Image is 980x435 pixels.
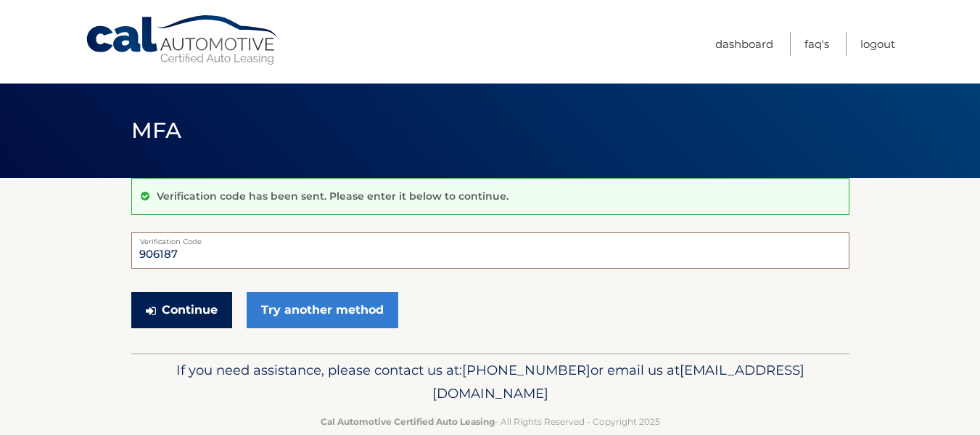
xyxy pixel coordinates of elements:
[141,414,840,429] p: - All Rights Reserved - Copyright 2025
[860,32,895,56] a: Logout
[321,416,495,427] strong: Cal Automotive Certified Auto Leasing
[247,292,398,328] a: Try another method
[462,362,590,378] span: [PHONE_NUMBER]
[131,292,232,328] button: Continue
[131,232,849,269] input: Verification Code
[804,32,829,56] a: FAQ's
[715,32,773,56] a: Dashboard
[85,15,281,66] a: Cal Automotive
[131,117,182,144] span: MFA
[157,190,508,203] p: Verification code has been sent. Please enter it below to continue.
[432,362,804,402] span: [EMAIL_ADDRESS][DOMAIN_NAME]
[131,232,849,244] label: Verification Code
[141,359,840,405] p: If you need assistance, please contact us at: or email us at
